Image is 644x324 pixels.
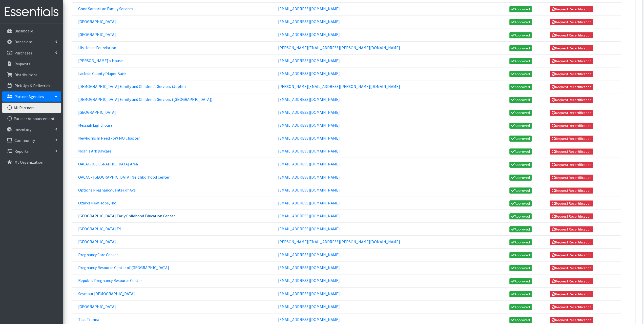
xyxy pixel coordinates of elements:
[509,252,532,258] a: Approved
[550,84,593,90] button: Request Recertification
[78,58,123,63] a: [PERSON_NAME]'s House
[278,6,340,11] a: [EMAIL_ADDRESS][DOMAIN_NAME]
[2,135,61,145] a: Community
[2,48,61,58] a: Purchases
[278,304,340,309] a: [EMAIL_ADDRESS][DOMAIN_NAME]
[2,81,61,91] a: Pick Ups & Deliveries
[550,252,593,258] button: Request Recertification
[278,45,400,50] a: [PERSON_NAME][EMAIL_ADDRESS][PERSON_NAME][DOMAIN_NAME]
[78,71,126,76] a: Laclede County Diaper Bank
[278,161,340,166] a: [EMAIL_ADDRESS][DOMAIN_NAME]
[14,94,44,99] p: Partner Agencies
[509,84,532,90] a: Approved
[278,148,340,154] a: [EMAIL_ADDRESS][DOMAIN_NAME]
[78,97,212,102] a: [DEMOGRAPHIC_DATA] Family and Children's Services ([GEOGRAPHIC_DATA])
[2,26,61,36] a: Dashboard
[278,226,340,231] a: [EMAIL_ADDRESS][DOMAIN_NAME]
[550,148,593,155] button: Request Recertification
[550,32,593,38] button: Request Recertification
[2,103,61,113] a: All Partners
[278,252,340,257] a: [EMAIL_ADDRESS][DOMAIN_NAME]
[509,239,532,245] a: Approved
[278,136,340,141] a: [EMAIL_ADDRESS][DOMAIN_NAME]
[509,175,532,181] a: Approved
[278,187,340,193] a: [EMAIL_ADDRESS][DOMAIN_NAME]
[509,6,532,12] a: Approved
[509,213,532,219] a: Approved
[78,84,186,89] a: [DEMOGRAPHIC_DATA] Family and Children's Services (Joplin)
[78,291,135,296] a: Seymour [DEMOGRAPHIC_DATA]
[14,160,43,165] p: My Organization
[78,148,111,154] a: Noah's Ark Daycare
[550,187,593,194] button: Request Recertification
[550,213,593,219] button: Request Recertification
[78,32,116,37] a: [GEOGRAPHIC_DATA]
[550,136,593,142] button: Request Recertification
[509,45,532,51] a: Approved
[14,149,29,154] p: Reports
[509,304,532,310] a: Approved
[14,72,37,77] p: Distributions
[550,265,593,271] button: Request Recertification
[2,157,61,167] a: My Organization
[278,175,340,180] a: [EMAIL_ADDRESS][DOMAIN_NAME]
[550,239,593,245] button: Request Recertification
[78,175,170,180] a: OACAC - [GEOGRAPHIC_DATA] Neighborhood Center
[550,97,593,103] button: Request Recertification
[550,200,593,206] button: Request Recertification
[550,45,593,51] button: Request Recertification
[2,124,61,135] a: Inventory
[14,28,33,33] p: Dashboard
[278,123,340,128] a: [EMAIL_ADDRESS][DOMAIN_NAME]
[509,162,532,168] a: Approved
[509,291,532,297] a: Approved
[550,110,593,116] button: Request Recertification
[78,19,116,24] a: [GEOGRAPHIC_DATA]
[278,84,400,89] a: [PERSON_NAME][EMAIL_ADDRESS][PERSON_NAME][DOMAIN_NAME]
[78,317,99,322] a: Test Tranna
[278,97,340,102] a: [EMAIL_ADDRESS][DOMAIN_NAME]
[550,162,593,168] button: Request Recertification
[78,252,118,257] a: Pregnancy Care Center
[78,187,136,193] a: Options Pregnancy Center of Ava
[550,317,593,323] button: Request Recertification
[2,113,61,124] a: Partner Announcement
[550,278,593,284] button: Request Recertification
[278,110,340,115] a: [EMAIL_ADDRESS][DOMAIN_NAME]
[78,278,142,283] a: Republic Pregnancy Resource Center
[278,200,340,205] a: [EMAIL_ADDRESS][DOMAIN_NAME]
[78,136,140,141] a: Newborns In Need - SW MO Chapter
[509,148,532,155] a: Approved
[14,39,33,44] p: Donations
[278,278,340,283] a: [EMAIL_ADDRESS][DOMAIN_NAME]
[2,146,61,156] a: Reports
[278,32,340,37] a: [EMAIL_ADDRESS][DOMAIN_NAME]
[2,59,61,69] a: Requests
[550,175,593,181] button: Request Recertification
[550,19,593,25] button: Request Recertification
[278,291,340,296] a: [EMAIL_ADDRESS][DOMAIN_NAME]
[14,61,30,66] p: Requests
[550,71,593,77] button: Request Recertification
[509,136,532,142] a: Approved
[509,97,532,103] a: Approved
[2,37,61,47] a: Donations
[509,200,532,206] a: Approved
[78,213,175,218] a: [GEOGRAPHIC_DATA] Early Childhood Education Center
[78,304,116,309] a: [GEOGRAPHIC_DATA]
[550,58,593,64] button: Request Recertification
[78,110,116,115] a: [GEOGRAPHIC_DATA]
[78,200,117,205] a: Ozarks New Hope, Inc.
[509,110,532,116] a: Approved
[78,45,116,50] a: His House Foundation
[550,291,593,297] button: Request Recertification
[509,58,532,64] a: Approved
[78,239,116,244] a: [GEOGRAPHIC_DATA]
[78,226,121,231] a: [GEOGRAPHIC_DATA] T9
[509,32,532,38] a: Approved
[2,91,61,102] a: Partner Agencies
[278,71,340,76] a: [EMAIL_ADDRESS][DOMAIN_NAME]
[509,226,532,232] a: Approved
[278,58,340,63] a: [EMAIL_ADDRESS][DOMAIN_NAME]
[278,265,340,270] a: [EMAIL_ADDRESS][DOMAIN_NAME]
